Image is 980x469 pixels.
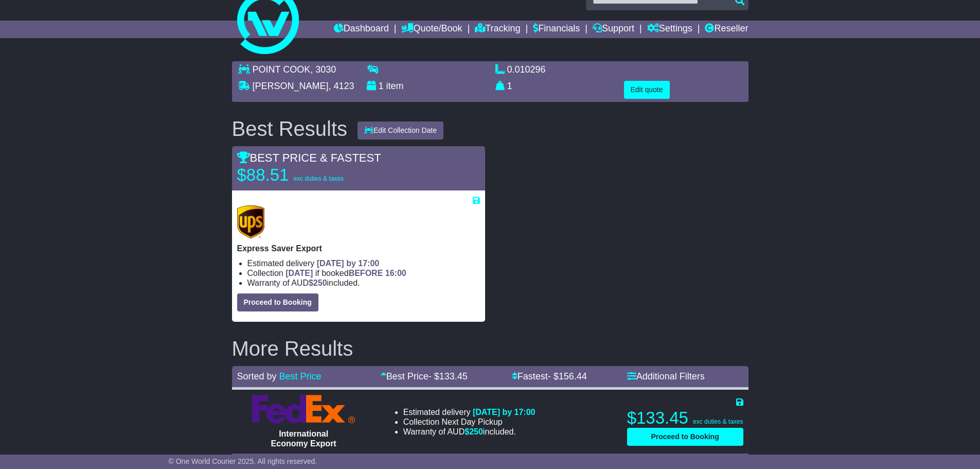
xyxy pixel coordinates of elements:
[237,371,277,381] span: Sorted by
[334,21,389,38] a: Dashboard
[247,258,480,268] li: Estimated delivery
[317,259,380,268] span: [DATE] by 17:00
[624,81,670,99] button: Edit quote
[533,21,580,38] a: Financials
[647,21,692,38] a: Settings
[379,81,384,91] span: 1
[469,427,483,436] span: 250
[253,64,311,75] span: POINT COOK
[512,371,587,381] a: Fastest- $156.44
[403,427,536,437] li: Warranty of AUD included.
[237,244,480,253] p: Express Saver Export
[310,64,336,75] span: , 3030
[252,395,355,424] img: FedEx Express: International Economy Export
[439,371,468,381] span: 133.45
[247,278,480,288] li: Warranty of AUD included.
[627,371,705,381] a: Additional Filters
[559,371,587,381] span: 156.44
[548,371,587,381] span: - $
[507,64,546,75] span: 0.010296
[237,205,265,238] img: UPS (new): Express Saver Export
[169,457,317,465] span: © One World Courier 2025. All rights reserved.
[294,175,344,182] span: exc duties & taxes
[271,429,336,448] span: International Economy Export
[286,269,313,277] span: [DATE]
[403,407,536,417] li: Estimated delivery
[475,21,520,38] a: Tracking
[705,21,748,38] a: Reseller
[237,293,318,311] button: Proceed to Booking
[429,371,468,381] span: - $
[593,21,634,38] a: Support
[358,121,443,140] button: Edit Collection Date
[286,269,406,277] span: if booked
[237,151,381,164] span: BEST PRICE & FASTEST
[247,268,480,278] li: Collection
[507,81,512,91] span: 1
[401,21,462,38] a: Quote/Book
[329,81,354,91] span: , 4123
[627,408,743,428] p: $133.45
[465,427,483,436] span: $
[253,81,329,91] span: [PERSON_NAME]
[313,279,327,287] span: 250
[473,408,536,416] span: [DATE] by 17:00
[385,269,406,277] span: 16:00
[227,117,353,140] div: Best Results
[237,165,366,185] p: $88.51
[627,428,743,446] button: Proceed to Booking
[381,371,468,381] a: Best Price- $133.45
[693,418,743,425] span: exc duties & taxes
[232,337,749,360] h2: More Results
[403,417,536,427] li: Collection
[349,269,383,277] span: BEFORE
[386,81,404,91] span: item
[279,371,322,381] a: Best Price
[442,418,503,426] span: Next Day Pickup
[309,279,327,287] span: $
